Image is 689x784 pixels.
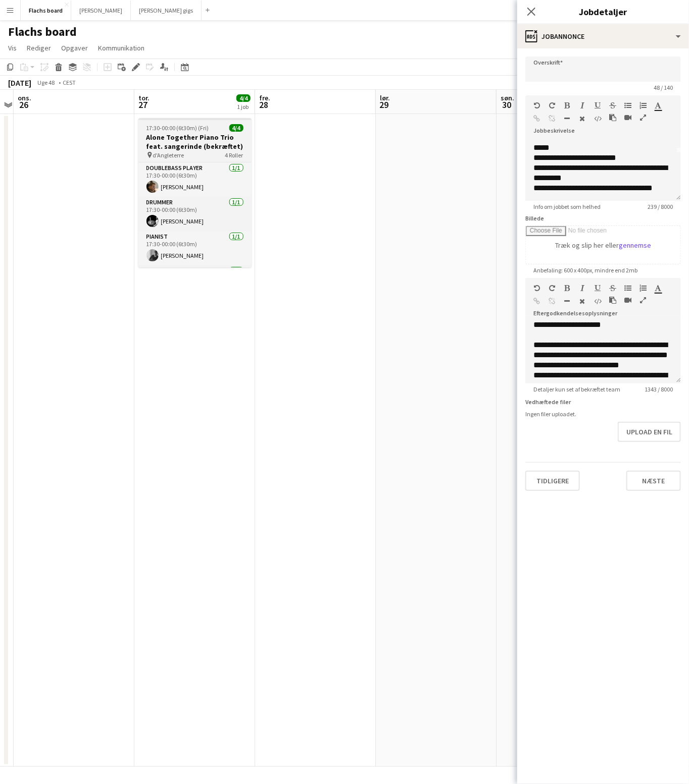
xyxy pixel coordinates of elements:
button: Ryd formatering [579,115,586,123]
button: Ryd formatering [579,297,586,305]
span: tor. [138,93,150,102]
a: Vis [4,41,21,54]
button: Indsæt video [624,296,631,304]
button: Fuld skærm [639,114,647,122]
span: Uge 48 [33,79,59,86]
a: Kommunikation [94,41,149,54]
span: Anbefaling: 600 x 400px, mindre end 2mb [525,266,646,274]
span: 17:30-00:00 (6t30m) (Fri) [146,124,209,132]
span: 30 [499,99,514,110]
label: Vedhæftede filer [525,398,571,406]
button: Gennemstreget [609,101,616,109]
span: 29 [378,99,390,110]
button: Vandret linje [564,115,571,123]
button: Understregning [594,284,601,292]
span: 26 [16,99,31,110]
span: 1343 / 8000 [636,385,681,393]
a: Rediger [23,41,55,54]
button: Fed [564,101,571,109]
span: Detaljer kun set af bekræftet team [525,385,628,393]
span: 4/4 [236,94,251,102]
button: Indsæt video [624,114,631,122]
span: 4/4 [229,124,243,132]
div: Jobannonce [517,24,689,48]
button: Gentag [549,284,556,292]
button: [PERSON_NAME] gigs [131,1,202,20]
span: 4 Roller [225,151,243,159]
span: Vis [8,43,17,52]
button: Fed [564,284,571,292]
span: 28 [258,99,270,110]
span: lør. [380,93,390,102]
button: Ordnet liste [639,101,647,109]
h1: Flachs board [8,24,77,39]
span: 48 / 140 [646,84,681,91]
span: 27 [137,99,150,110]
span: 239 / 8000 [639,203,681,210]
button: Sæt ind som almindelig tekst [609,296,616,304]
div: 1 job [237,103,250,110]
button: Flachs board [21,1,71,20]
button: Understregning [594,101,601,109]
app-card-role: Pianist1/117:30-00:00 (6t30m)[PERSON_NAME] [138,231,252,265]
app-card-role: [DEMOGRAPHIC_DATA] Singer1/1 [138,265,252,300]
app-card-role: Drummer1/117:30-00:00 (6t30m)[PERSON_NAME] [138,197,252,231]
button: HTML-kode [594,297,601,305]
div: [DATE] [8,78,31,88]
h3: Alone Together Piano Trio feat. sangerinde (bekræftet) [138,133,252,151]
span: søn. [501,93,514,102]
button: Tidligere [525,471,580,491]
button: Gennemstreget [609,284,616,292]
span: Info om jobbet som helhed [525,203,609,210]
span: ons. [18,93,31,102]
button: Uordnet liste [624,101,631,109]
button: Fuld skærm [639,296,647,304]
button: Fortryd [533,284,540,292]
button: Uordnet liste [624,284,631,292]
div: CEST [63,79,76,86]
button: Kursiv [579,101,586,109]
a: Opgaver [57,41,92,54]
button: Fortryd [533,101,540,109]
span: Rediger [27,43,51,52]
button: [PERSON_NAME] [71,1,131,20]
button: Kursiv [579,284,586,292]
button: Upload en fil [618,422,681,442]
button: Næste [626,471,681,491]
button: Tekstfarve [655,284,662,292]
span: Opgaver [61,43,88,52]
button: HTML-kode [594,115,601,123]
button: Sæt ind som almindelig tekst [609,114,616,122]
button: Ordnet liste [639,284,647,292]
app-job-card: 17:30-00:00 (6t30m) (Fri)4/4Alone Together Piano Trio feat. sangerinde (bekræftet) d'Angleterre4 ... [138,118,252,267]
span: Kommunikation [98,43,144,52]
h3: Jobdetaljer [517,5,689,18]
span: d'Angleterre [153,151,184,159]
div: Ingen filer uploadet. [525,410,681,418]
app-card-role: Doublebass Player1/117:30-00:00 (6t30m)[PERSON_NAME] [138,162,252,197]
button: Vandret linje [564,297,571,305]
button: Gentag [549,101,556,109]
span: fre. [259,93,270,102]
button: Tekstfarve [655,101,662,109]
